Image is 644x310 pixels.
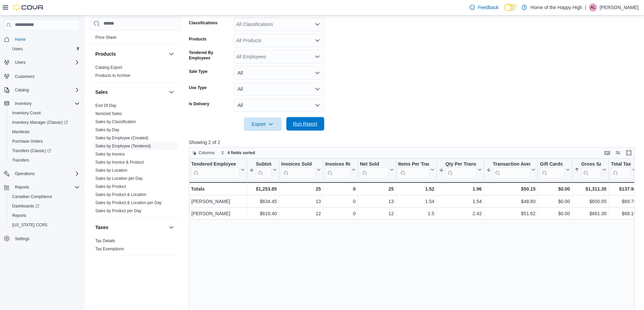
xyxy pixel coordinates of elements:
div: Transaction Average [493,161,530,168]
button: Catalog [1,85,82,95]
div: $0.00 [540,209,570,218]
div: $634.45 [249,197,277,205]
div: Subtotal [256,161,271,168]
a: Sales by Product per Day [95,208,141,213]
span: Sales by Invoice & Product [95,160,144,165]
span: Dashboards [9,202,80,210]
a: Dashboards [7,201,82,211]
a: Home [12,35,28,44]
p: Home of the Happy High [530,3,582,11]
h3: Taxes [95,224,109,231]
h3: Products [95,51,116,57]
button: Catalog [12,86,31,94]
button: 4 fields sorted [218,149,258,157]
span: Catalog [15,87,29,93]
button: Products [167,50,175,58]
button: Invoices Ref [325,161,355,178]
a: Sales by Employee (Tendered) [95,144,151,148]
span: Home [12,35,80,44]
button: Open list of options [315,54,320,59]
a: Sales by Product & Location per Day [95,200,162,205]
button: Invoices Sold [281,161,321,178]
div: Total Tax [611,161,631,168]
span: Manifests [12,129,29,135]
span: Reports [9,212,80,220]
div: Adam Lamoureux [589,3,597,11]
span: Price Sheet [95,35,116,40]
span: Tax Exemptions [95,246,124,252]
div: 25 [360,185,393,193]
button: Products [95,51,166,57]
a: Itemized Sales [95,111,122,116]
h3: Sales [95,89,108,95]
button: All [234,82,324,96]
div: $661.30 [574,209,606,218]
label: Sale Type [189,69,208,74]
label: Use Type [189,85,207,90]
a: Transfers [9,156,32,164]
button: Qty Per Transaction [438,161,481,178]
div: 13 [281,197,321,205]
span: Inventory Manager (Classic) [12,120,68,125]
a: Manifests [9,128,32,136]
span: Columns [199,150,215,156]
div: Gift Card Sales [540,161,565,178]
button: Customers [1,71,82,81]
button: Sales [95,89,166,95]
div: Taxes [90,237,181,256]
span: Transfers [12,158,29,163]
div: Sales [90,102,181,218]
a: Settings [12,235,32,243]
span: Customers [12,72,80,80]
a: Sales by Employee (Created) [95,136,148,140]
div: $50.15 [486,185,535,193]
button: Open list of options [315,38,320,43]
div: Net Sold [360,161,388,168]
p: [PERSON_NAME] [600,3,639,11]
button: Gross Sales [574,161,606,178]
span: Home [15,37,26,42]
button: Operations [12,170,38,178]
span: Users [12,46,23,52]
span: Settings [12,234,80,243]
a: Sales by Product & Location [95,192,146,197]
span: Purchase Orders [12,139,43,144]
span: Inventory Count [9,109,80,117]
span: Catalog Export [95,65,122,70]
a: Price Sheet [95,35,116,40]
label: Is Delivery [189,101,209,107]
button: Total Tax [611,161,636,178]
div: Transaction Average [493,161,530,178]
div: $650.05 [574,197,606,205]
div: 0 [325,197,355,205]
div: Invoices Ref [325,161,350,178]
span: Itemized Sales [95,111,122,116]
div: Qty Per Transaction [445,161,476,178]
span: Manifests [9,128,80,136]
span: Transfers (Classic) [12,148,51,153]
a: Dashboards [9,202,42,210]
button: Taxes [167,223,175,231]
span: Tax Details [95,238,115,244]
div: 2.42 [439,209,482,218]
button: Gift Cards [540,161,570,178]
div: 13 [360,197,394,205]
span: Operations [12,170,80,178]
div: Gift Cards [540,161,565,168]
button: Manifests [7,127,82,137]
span: Inventory Manager (Classic) [9,118,80,126]
div: Gross Sales [581,161,601,178]
div: $69.79 [611,197,636,205]
button: Net Sold [360,161,393,178]
button: Inventory [12,100,34,108]
a: Reports [9,212,29,220]
button: Columns [189,149,217,157]
button: [US_STATE] CCRS [7,220,82,230]
a: Products to Archive [95,73,130,78]
a: Users [9,45,25,53]
span: Washington CCRS [9,221,80,229]
div: $51.62 [486,209,535,218]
